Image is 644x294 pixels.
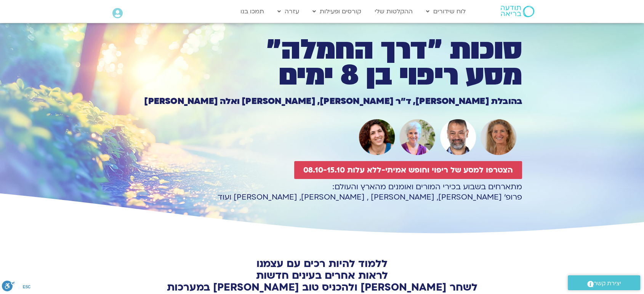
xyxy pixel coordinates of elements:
[568,275,640,290] a: יצירת קשר
[274,4,303,19] a: עזרה
[237,4,268,19] a: תמכו בנו
[501,6,534,17] img: תודעה בריאה
[122,37,522,89] h1: סוכות ״דרך החמלה״ מסע ריפוי בן 8 ימים
[303,166,513,174] span: הצטרפו למסע של ריפוי וחופש אמיתי-ללא עלות 08.10-15.10
[422,4,469,19] a: לוח שידורים
[122,97,522,105] h1: בהובלת [PERSON_NAME], ד״ר [PERSON_NAME], [PERSON_NAME] ואלה [PERSON_NAME]
[309,4,365,19] a: קורסים ופעילות
[122,182,522,202] p: מתארחים בשבוע בכירי המורים ואומנים מהארץ והעולם: פרופ׳ [PERSON_NAME], [PERSON_NAME] , [PERSON_NAM...
[371,4,417,19] a: ההקלטות שלי
[594,278,621,289] span: יצירת קשר
[294,161,522,179] a: הצטרפו למסע של ריפוי וחופש אמיתי-ללא עלות 08.10-15.10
